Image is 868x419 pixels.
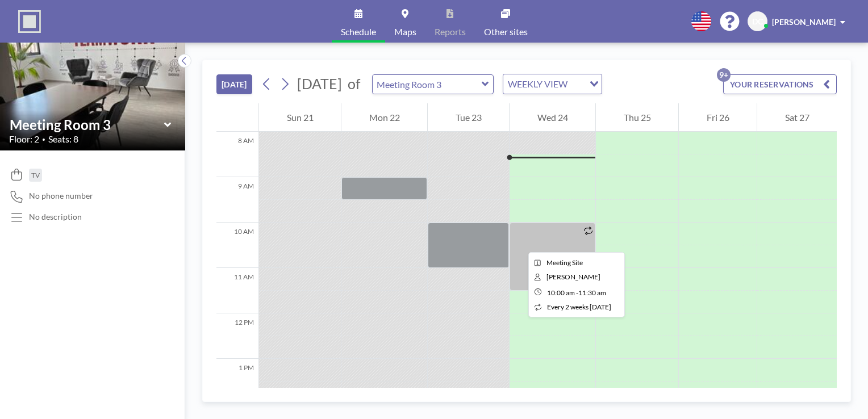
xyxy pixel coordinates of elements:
span: • [42,136,45,143]
span: Reports [435,27,466,36]
span: 10:00 AM [547,288,575,297]
div: Wed 24 [510,103,595,132]
div: 8 AM [216,132,258,177]
div: Sun 21 [259,103,341,132]
span: No phone number [29,191,93,201]
div: 9 AM [216,177,258,223]
span: Iulia Demidova [546,273,600,281]
span: every 2 weeks [DATE] [547,303,611,311]
span: Seats: 8 [48,133,78,145]
span: Floor: 2 [9,133,39,145]
span: Maps [394,27,416,36]
span: - [576,288,578,297]
span: TV [31,171,40,179]
span: [PERSON_NAME] [772,17,836,27]
button: YOUR RESERVATIONS9+ [723,74,837,94]
span: Other sites [484,27,528,36]
div: Tue 23 [428,103,509,132]
p: 9+ [717,68,731,82]
div: Fri 26 [679,103,757,132]
div: 1 PM [216,359,258,404]
div: 12 PM [216,313,258,359]
span: Meeting Site [546,258,583,267]
span: DC [752,16,763,27]
div: Thu 25 [596,103,678,132]
input: Meeting Room 3 [373,75,482,94]
div: Sat 27 [757,103,837,132]
div: Mon 22 [341,103,427,132]
div: Search for option [503,74,602,94]
img: organization-logo [18,10,41,33]
input: Meeting Room 3 [10,116,164,133]
span: WEEKLY VIEW [506,77,570,91]
button: [DATE] [216,74,252,94]
div: No description [29,212,82,222]
input: Search for option [571,77,583,91]
div: 10 AM [216,223,258,268]
span: 11:30 AM [578,288,606,297]
span: of [348,75,360,93]
div: 11 AM [216,268,258,313]
span: [DATE] [297,75,342,92]
span: Schedule [341,27,376,36]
